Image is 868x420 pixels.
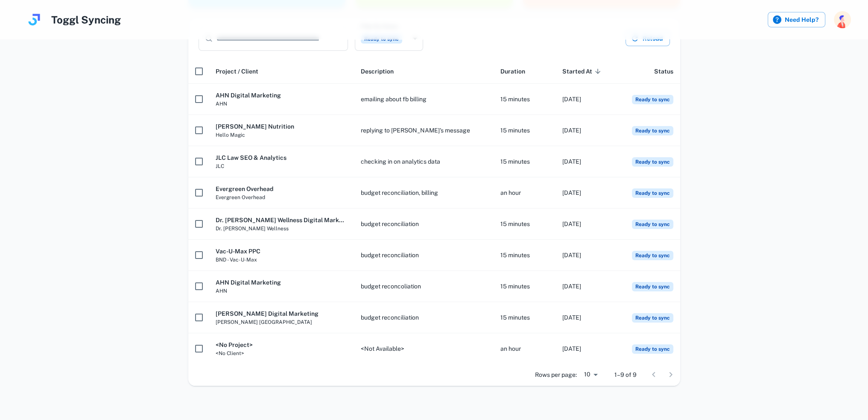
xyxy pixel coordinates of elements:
td: [DATE] [555,146,617,177]
span: Started At [562,66,603,76]
span: Ready to sync [632,282,673,291]
td: an hour [494,333,555,364]
td: an hour [494,177,555,209]
td: 15 minutes [494,209,555,240]
h6: Evergreen Overhead [216,184,347,194]
td: [DATE] [555,115,617,146]
td: budget reconciliation [354,302,494,333]
span: Ready to sync [632,220,673,229]
p: Rows per page: [535,370,577,379]
td: [DATE] [555,271,617,302]
td: budget reconciliation, billing [354,177,494,209]
td: [DATE] [555,333,617,364]
span: Ready to sync [632,313,673,323]
h6: JLC Law SEO & Analytics [216,153,347,162]
td: <Not Available> [354,333,494,364]
td: [DATE] [555,209,617,240]
h6: Vac-U-Max PPC [216,247,347,256]
td: checking in on analytics data [354,146,494,177]
span: AHN [216,100,347,108]
span: Hello Magic [216,131,347,139]
span: <No Client> [216,350,347,357]
span: Dr. [PERSON_NAME] Wellness [216,225,347,232]
h6: Dr. [PERSON_NAME] Wellness Digital Marketing [216,215,347,225]
td: budget reconciliation [354,240,494,271]
img: logo.svg [26,11,43,28]
span: Duration [500,66,525,76]
span: JLC [216,162,347,170]
span: Ready to sync [632,95,673,104]
td: emailing about fb billing [354,84,494,115]
div: scrollable content [188,59,680,364]
td: 15 minutes [494,271,555,302]
td: [DATE] [555,240,617,271]
td: 15 minutes [494,115,555,146]
span: Status [654,66,673,76]
span: Ready to sync [632,251,673,260]
td: 15 minutes [494,302,555,333]
td: 15 minutes [494,240,555,271]
span: Ready to sync [632,157,673,167]
div: 10 [580,368,601,381]
p: 1–9 of 9 [614,370,637,379]
img: photoURL [834,11,851,28]
td: budget reconciliation [354,209,494,240]
span: BND - Vac-U-Max [216,256,347,264]
span: Evergreen Overhead [216,194,347,201]
td: replying to [PERSON_NAME]'s message [354,115,494,146]
td: [DATE] [555,302,617,333]
td: [DATE] [555,84,617,115]
td: 15 minutes [494,146,555,177]
h6: AHN Digital Marketing [216,91,347,100]
span: Project / Client [216,66,258,76]
span: [PERSON_NAME] [GEOGRAPHIC_DATA] [216,318,347,326]
td: 15 minutes [494,84,555,115]
span: Description [361,66,394,76]
span: Ready to sync [632,188,673,198]
h6: <No Project> [216,340,347,350]
span: Ready to sync [632,344,673,354]
h6: AHN Digital Marketing [216,278,347,287]
h6: [PERSON_NAME] Nutrition [216,122,347,131]
span: Ready to sync [632,126,673,135]
h4: Toggl Syncing [51,12,121,27]
td: [DATE] [555,177,617,209]
label: Need Help? [768,12,825,27]
td: budget reconcoliation [354,271,494,302]
h6: [PERSON_NAME] Digital Marketing [216,309,347,318]
span: AHN [216,287,347,295]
